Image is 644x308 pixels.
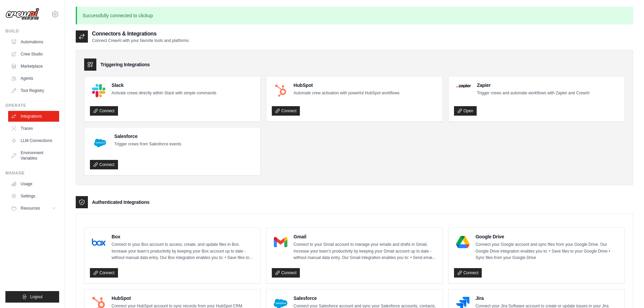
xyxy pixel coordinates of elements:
[477,90,590,97] p: Trigger crews and automate workflows with Zapier and CrewAI
[114,133,181,140] h4: Salesforce
[8,179,59,189] a: Usage
[454,106,477,116] a: Open
[100,61,150,68] h3: Triggering Integrations
[8,147,59,164] a: Environment Variables
[76,7,633,24] p: Successfully connected to clickup
[8,85,59,96] a: Tool Registry
[476,295,619,302] h4: Jira
[112,90,216,97] p: Activate crews directly within Slack with simple commands
[293,295,437,302] h4: Salesforce
[92,235,105,249] img: Box Logo
[5,170,59,176] div: Manage
[8,61,59,72] a: Marketplace
[8,111,59,122] a: Integrations
[272,106,300,116] a: Connect
[8,135,59,146] a: LLM Connections
[477,82,590,89] h4: Zapier
[293,82,399,89] h4: HubSpot
[92,135,108,151] img: Salesforce Logo
[112,295,255,302] h4: HubSpot
[92,199,149,206] h3: Authenticated Integrations
[476,241,619,261] p: Connect your Google account and sync files from your Google Drive. Our Google Drive integration e...
[92,30,189,38] h2: Connectors & Integrations
[5,8,39,21] img: Logo
[8,203,59,214] button: Resources
[8,37,59,47] a: Automations
[293,90,399,97] p: Automate crew activation with powerful HubSpot workflows
[8,123,59,134] a: Traces
[92,84,105,97] img: Slack Logo
[8,191,59,202] a: Settings
[112,233,255,240] h4: Box
[476,233,619,240] h4: Google Drive
[21,206,40,211] span: Resources
[5,291,59,303] button: Logout
[5,103,59,108] div: Operate
[90,106,118,116] a: Connect
[30,294,43,300] span: Logout
[456,235,470,249] img: Google Drive Logo
[5,28,59,34] div: Build
[112,241,255,261] p: Connect to your Box account to access, create, and update files in Box. Increase your team’s prod...
[112,82,216,89] h4: Slack
[90,268,118,278] a: Connect
[8,73,59,84] a: Agents
[293,241,437,261] p: Connect to your Gmail account to manage your emails and drafts in Gmail. Increase your team’s pro...
[114,141,181,148] p: Trigger crews from Salesforce events
[454,268,482,278] a: Connect
[8,49,59,60] a: Crew Studio
[274,235,287,249] img: Gmail Logo
[90,160,118,169] a: Connect
[293,233,437,240] h4: Gmail
[274,84,287,97] img: HubSpot Logo
[272,268,300,278] a: Connect
[92,38,189,43] p: Connect CrewAI with your favorite tools and platforms
[456,84,471,88] img: Zapier Logo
